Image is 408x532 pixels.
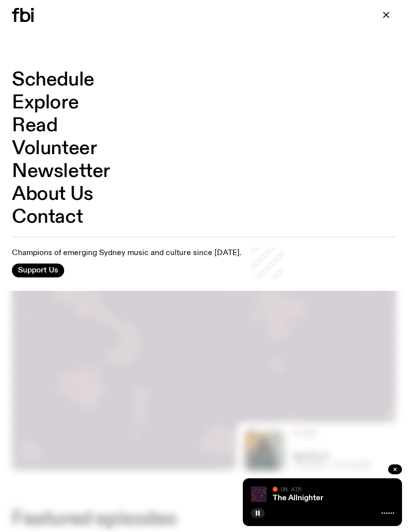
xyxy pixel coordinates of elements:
a: Contact [12,208,83,227]
span: Support Us [18,266,58,275]
a: The Allnighter [273,494,323,502]
a: Volunteer [12,139,97,158]
span: On Air [281,486,302,492]
a: About Us [12,185,94,204]
a: Newsletter [12,162,110,181]
a: Explore [12,93,79,112]
a: Schedule [12,71,95,89]
a: Read [12,116,57,135]
p: Champions of emerging Sydney music and culture since [DATE]. [12,249,241,258]
button: Support Us [12,264,64,277]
